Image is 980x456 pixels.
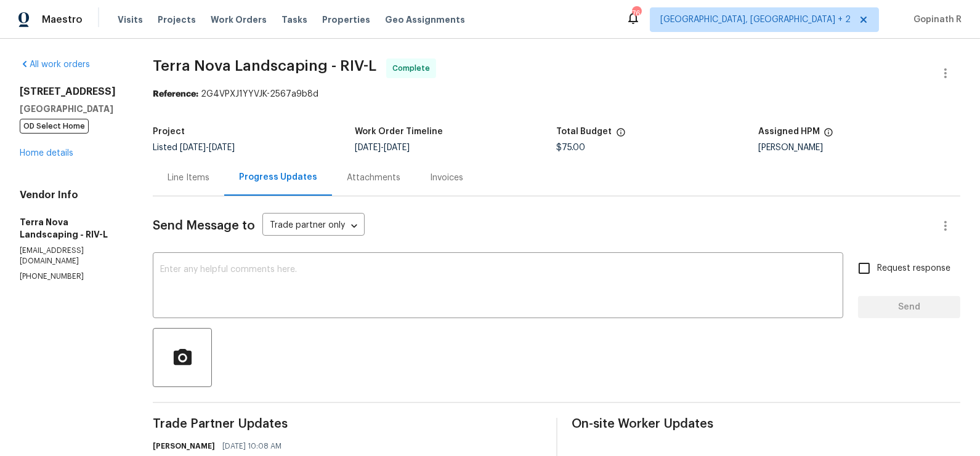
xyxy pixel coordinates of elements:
span: Visits [118,14,143,26]
span: Terra Nova Landscaping - RIV-L [153,58,376,73]
span: Listed [153,143,235,152]
span: - [180,143,235,152]
a: All work orders [20,60,90,69]
div: 76 [632,7,641,20]
span: Gopinath R [909,14,962,26]
div: [PERSON_NAME] [758,143,960,152]
h6: [PERSON_NAME] [153,440,215,452]
span: OD Select Home [20,119,89,134]
span: The total cost of line items that have been proposed by Opendoor. This sum includes line items th... [616,127,626,143]
div: Progress Updates [239,171,317,183]
h5: Terra Nova Landscaping - RIV-L [20,216,123,241]
span: On-site Worker Updates [572,418,961,430]
a: Home details [20,149,73,158]
span: Send Message to [153,220,255,232]
h5: Assigned HPM [758,127,820,136]
span: Request response [877,262,950,275]
span: Geo Assignments [385,14,465,26]
div: Trade partner only [262,216,365,236]
h5: Project [153,127,185,136]
span: Projects [158,14,196,26]
span: - [355,143,410,152]
span: Maestro [42,14,83,26]
div: Line Items [168,172,209,184]
p: [PHONE_NUMBER] [20,271,123,282]
span: $75.00 [557,143,586,152]
div: Invoices [430,172,463,184]
span: Properties [322,14,370,26]
span: Trade Partner Updates [153,418,541,430]
b: Reference: [153,90,198,98]
h4: Vendor Info [20,189,123,201]
span: Work Orders [211,14,267,26]
span: [DATE] 10:08 AM [222,440,281,452]
h5: Total Budget [557,127,612,136]
span: [DATE] [209,143,235,152]
h5: Work Order Timeline [355,127,443,136]
div: Attachments [347,172,400,184]
h5: [GEOGRAPHIC_DATA] [20,103,123,115]
span: The hpm assigned to this work order. [824,127,833,143]
div: 2G4VPXJ1YYVJK-2567a9b8d [153,88,960,100]
p: [EMAIL_ADDRESS][DOMAIN_NAME] [20,246,123,266]
span: [DATE] [384,143,410,152]
span: [DATE] [355,143,381,152]
span: Tasks [281,15,307,24]
span: [DATE] [180,143,206,152]
h2: [STREET_ADDRESS] [20,86,123,98]
span: [GEOGRAPHIC_DATA], [GEOGRAPHIC_DATA] + 2 [660,14,851,26]
span: Complete [392,62,435,74]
